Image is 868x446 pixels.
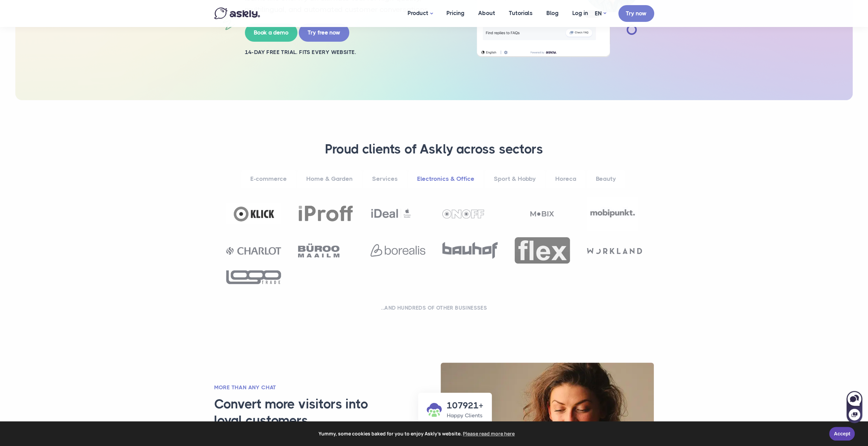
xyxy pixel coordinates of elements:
[214,8,260,19] img: Askly
[297,170,362,188] a: Home & Garden
[829,427,855,441] a: Accept
[595,9,606,18] a: EN
[241,170,296,188] a: E-commerce
[363,170,407,188] a: Services
[462,429,516,439] a: learn more about cookies
[442,210,484,218] img: ONOFF
[370,244,426,256] img: Borealis
[587,196,638,230] img: Mobipunkt
[587,170,625,188] a: Beauty
[10,429,824,439] span: Yummy, some cookies baked for you to enjoy Askly's website.
[226,247,281,255] img: Charlot
[214,384,389,391] h2: More than any chat
[298,243,339,258] img: Büroomaailm
[546,170,585,188] a: Horeca
[442,242,498,258] img: Bauhof
[485,170,545,188] a: Sport & Hobby
[226,202,281,224] img: Klick
[515,237,570,263] img: Flex Sülearvutikeskus
[223,141,646,158] h3: Proud clients of Askly across sectors
[618,5,654,22] a: Try now
[226,270,281,284] img: Logotrade
[245,24,297,42] a: Book a demo
[298,205,353,222] img: iProff
[587,248,642,254] img: Workland
[846,390,863,424] iframe: Askly chat
[214,396,398,429] h3: Convert more visitors into loyal customers
[447,411,483,420] p: Happy Clients
[370,205,412,221] img: Ideal
[447,400,483,411] h3: 107921+
[299,24,349,42] a: Try free now
[245,49,460,56] h2: 14-day free trial. Fits every website.
[530,211,554,216] img: Mobix
[223,305,646,311] h2: ...and hundreds of other businesses
[408,170,483,188] a: Electronics & Office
